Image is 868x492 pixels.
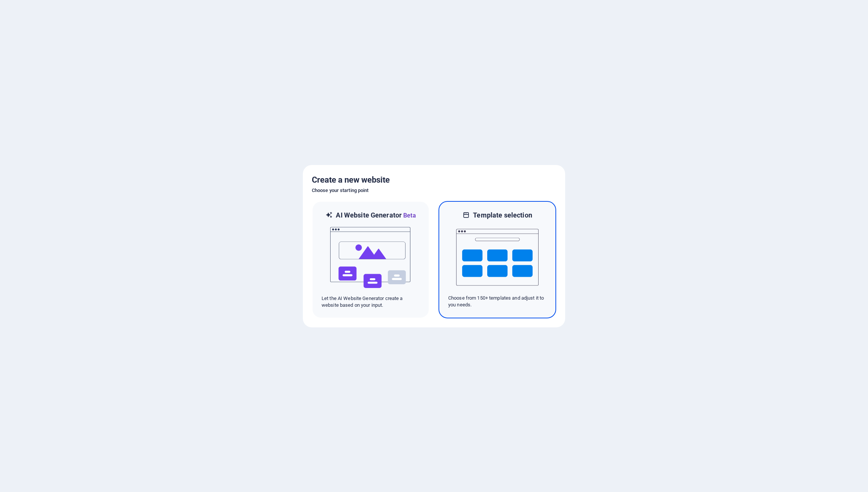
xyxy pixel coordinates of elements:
span: Beta [402,212,416,219]
p: Let the AI Website Generator create a website based on your input. [322,295,420,309]
div: AI Website GeneratorBetaaiLet the AI Website Generator create a website based on your input. [312,201,430,318]
p: Choose from 150+ templates and adjust it to you needs. [448,295,546,308]
img: ai [329,220,412,295]
h5: Create a new website [312,174,556,186]
div: Template selectionChoose from 150+ templates and adjust it to you needs. [438,201,556,318]
h6: Template selection [473,211,532,220]
h6: AI Website Generator [336,211,416,220]
h6: Choose your starting point [312,186,556,195]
